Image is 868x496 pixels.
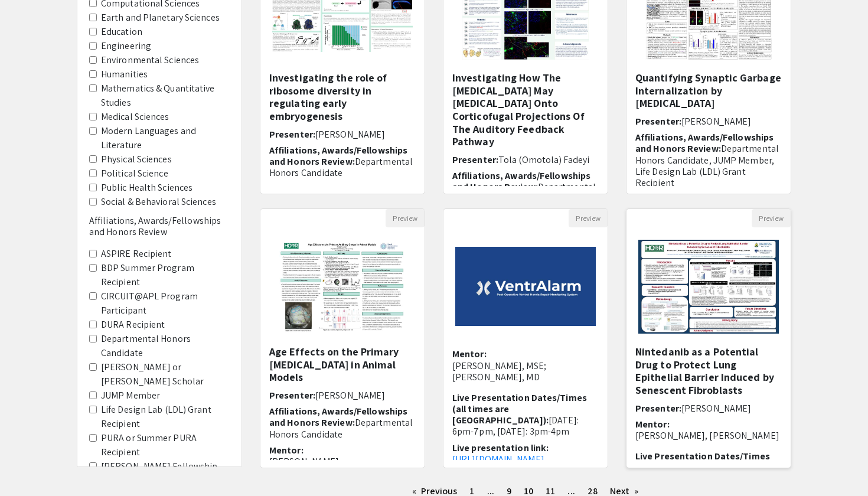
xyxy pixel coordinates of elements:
span: Departmental Honors Candidate [269,416,413,440]
label: Humanities [101,67,148,81]
span: Live Presentation Dates/Times (all times are [GEOGRAPHIC_DATA]): [635,450,770,485]
label: Social & Behavioral Sciences [101,195,216,209]
span: Live presentation link: [452,442,549,454]
div: Open Presentation <p>Nintedanib as a Potential Drug to Protect Lung Epithelial Barrier Induced by... [626,208,791,468]
button: Preview [569,209,608,227]
h5: Investigating How The [MEDICAL_DATA] May [MEDICAL_DATA] Onto Corticofugal Projections Of The Audi... [452,71,599,148]
span: [PERSON_NAME] [681,402,751,415]
h6: Presenter: [452,154,599,165]
label: Physical Sciences [101,152,172,167]
button: Preview [386,209,425,227]
span: Departmental Honors Candidate [269,155,413,179]
span: Mentor: [635,418,670,430]
iframe: Chat [9,443,50,487]
p: [PERSON_NAME], [PERSON_NAME] [635,430,782,441]
span: Affiliations, Awards/Fellowships and Honors Review: [452,169,590,193]
label: DURA Recipient [101,318,165,332]
h6: Presenter: [269,390,416,401]
h5: Age Effects on the Primary [MEDICAL_DATA] in Animal Models [269,345,416,384]
button: Preview [752,209,791,227]
label: Engineering [101,39,151,53]
h6: Affiliations, Awards/Fellowships and Honors Review [89,215,230,237]
div: Open Presentation <p><span style="background-color: transparent; color: rgb(0, 0, 0);">Age Effect... [260,208,425,468]
label: Departmental Honors Candidate [101,332,230,360]
a: [URL][DOMAIN_NAME][SECURITY_DATA] [452,453,544,477]
span: Departmental Honors Candidate, JUMP Member, Life Design Lab (LDL) Grant Recipient [635,142,779,189]
label: ASPIRE Recipient [101,247,172,261]
label: Public Health Sciences [101,181,192,195]
p: [PERSON_NAME] [269,456,416,467]
div: Open Presentation <p><span style="background-color: transparent; color: rgb(0, 0, 0);">VentrAlarm... [443,208,608,468]
span: Mentor: [269,444,304,456]
label: Medical Sciences [101,110,169,124]
h6: Presenter: [635,116,782,127]
label: [PERSON_NAME] Fellowship Recipient [101,459,230,488]
label: BDP Summer Program Recipient [101,261,230,289]
label: Modern Languages and Literature [101,124,230,152]
h6: Presenter: [269,129,416,140]
span: Affiliations, Awards/Fellowships and Honors Review: [269,405,407,429]
label: Mathematics & Quantitative Studies [101,81,230,110]
img: <p><span style="background-color: transparent; color: rgb(0, 0, 0);">Age Effects on the Primary A... [267,227,417,345]
span: Tola (Omotola) Fadeyi [498,154,589,166]
h5: Investigating the role of ribosome diversity in regulating early embryogenesis [269,71,416,122]
label: [PERSON_NAME] or [PERSON_NAME] Scholar [101,360,230,389]
img: <p><span style="background-color: transparent; color: rgb(0, 0, 0);">VentrAlarm: A Novel System f... [443,235,608,338]
label: Earth and Planetary Sciences [101,11,220,25]
label: CIRCUIT@APL Program Participant [101,289,230,318]
span: Mentor: [269,182,304,195]
span: Mentor: [452,348,487,360]
label: Environmental Sciences [101,53,199,67]
label: Life Design Lab (LDL) Grant Recipient [101,403,230,431]
h6: Presenter: [635,403,782,414]
span: [PERSON_NAME] [315,128,385,141]
span: Affiliations, Awards/Fellowships and Honors Review: [269,144,407,168]
h5: Quantifying Synaptic Garbage Internalization by [MEDICAL_DATA] [635,71,782,110]
label: Education [101,25,142,39]
label: JUMP Member [101,389,160,403]
span: [PERSON_NAME] [315,389,385,402]
h5: Nintedanib as a Potential Drug to Protect Lung Epithelial Barrier Induced by Senescent Fibroblasts [635,345,782,396]
label: Political Science [101,167,168,181]
p: [PERSON_NAME], MSE; [PERSON_NAME], MD [452,360,599,383]
span: [PERSON_NAME] [681,115,751,128]
span: [DATE]: 6pm-7pm, [DATE]: 3pm-4pm [452,414,579,438]
img: <p>Nintedanib as a Potential Drug to Protect Lung Epithelial Barrier Induced by Senescent Fibrobl... [626,228,791,345]
span: Affiliations, Awards/Fellowships and Honors Review: [635,131,774,155]
label: PURA or Summer PURA Recipient [101,431,230,459]
span: Live Presentation Dates/Times (all times are [GEOGRAPHIC_DATA]): [452,391,587,426]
